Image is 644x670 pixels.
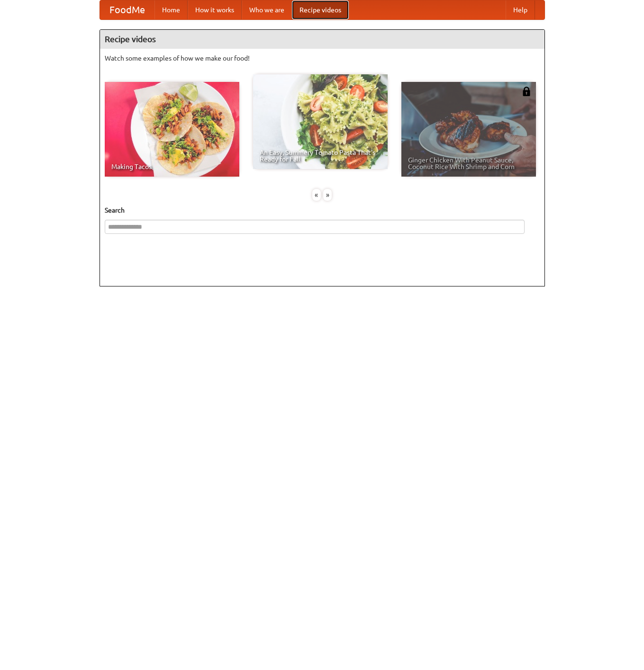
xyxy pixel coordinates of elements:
h5: Search [105,205,540,215]
a: Home [154,0,188,19]
a: Making Tacos [105,82,239,177]
span: An Easy, Summery Tomato Pasta That's Ready for Fall [260,149,381,162]
a: An Easy, Summery Tomato Pasta That's Ready for Fall [253,74,388,169]
div: « [312,189,321,201]
p: Watch some examples of how we make our food! [105,54,540,63]
a: Help [506,0,535,19]
a: Who we are [242,0,292,19]
img: 483408.png [522,87,531,96]
div: » [323,189,332,201]
h4: Recipe videos [100,30,544,49]
a: Recipe videos [292,0,349,19]
a: FoodMe [100,0,154,19]
span: Making Tacos [111,163,233,170]
a: How it works [188,0,242,19]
